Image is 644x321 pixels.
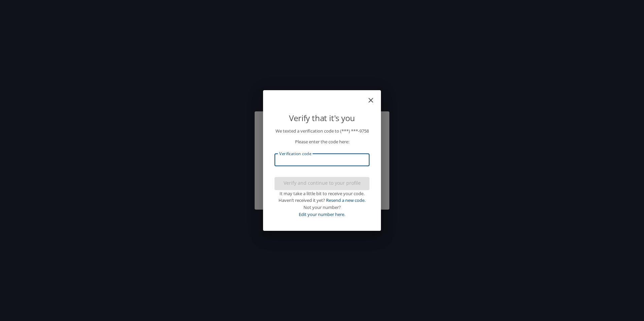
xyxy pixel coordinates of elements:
a: Resend a new code. [326,197,365,203]
p: Verify that it's you [275,112,369,124]
p: Please enter the code here: [275,138,369,145]
p: We texted a verification code to (***) ***- 9758 [275,128,369,135]
button: close [370,93,378,101]
div: Haven’t received it yet? [275,197,369,204]
div: Not your number? [275,204,369,211]
div: It may take a little bit to receive your code. [275,190,369,197]
a: Edit your number here. [299,211,345,217]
